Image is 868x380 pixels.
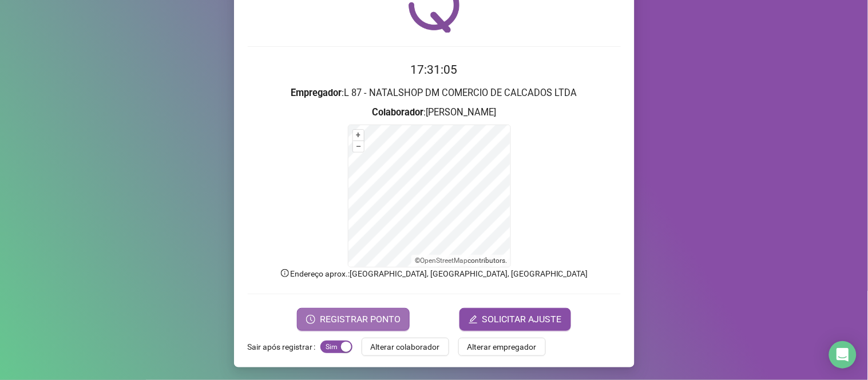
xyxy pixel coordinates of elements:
[248,86,621,101] h3: : L 87 - NATALSHOP DM COMERCIO DE CALCADOS LTDA
[482,313,562,326] span: SOLICITAR AJUSTE
[459,308,571,331] button: editSOLICITAR AJUSTE
[458,338,546,356] button: Alterar empregador
[829,341,857,369] div: Open Intercom Messenger
[372,107,423,118] strong: Colaborador
[420,257,467,265] a: OpenStreetMap
[248,338,320,356] label: Sair após registrar
[297,308,410,331] button: REGISTRAR PONTO
[248,267,621,280] p: Endereço aprox. : [GEOGRAPHIC_DATA], [GEOGRAPHIC_DATA], [GEOGRAPHIC_DATA]
[371,341,440,353] span: Alterar colaborador
[353,130,364,141] button: +
[353,141,364,152] button: –
[469,315,478,324] span: edit
[306,315,315,324] span: clock-circle
[248,105,621,120] h3: : [PERSON_NAME]
[362,338,449,356] button: Alterar colaborador
[280,268,290,278] span: info-circle
[411,63,458,77] time: 17:31:05
[291,87,342,98] strong: Empregador
[320,313,401,326] span: REGISTRAR PONTO
[415,257,507,265] li: © contributors.
[467,341,537,353] span: Alterar empregador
